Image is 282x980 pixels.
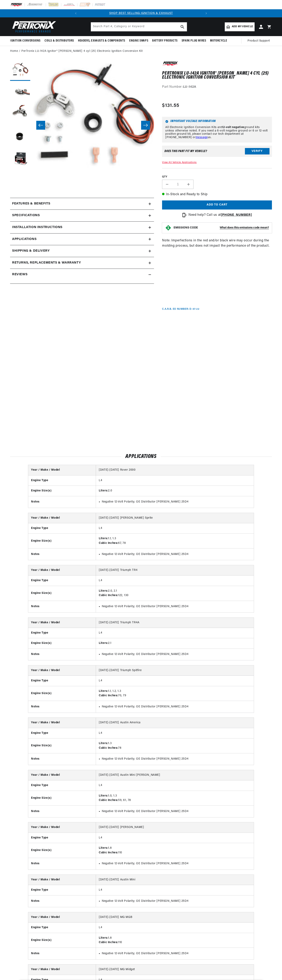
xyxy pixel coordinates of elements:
[10,198,154,210] summary: Features & Benefits
[99,936,108,939] strong: Liters:
[162,161,197,164] a: View All Vehicle Applications
[102,809,251,814] li: Negative 12-Volt Polarity; OE Distributor [PERSON_NAME] 25D4
[165,120,269,123] h6: Important Voltage Information
[91,22,187,31] input: Search Part #, Category or Keyword
[28,665,96,676] th: Year / Make / Model
[248,36,272,46] summary: Product Support
[96,513,254,523] td: [DATE]-[DATE] [PERSON_NAME] Sprite
[96,923,254,933] td: L4
[72,9,80,17] button: Translation missing: en.sections.announcements.previous_announcement
[45,39,74,43] span: Coils & Distributors
[96,565,254,575] td: [DATE]-[DATE] Triumph TR4
[152,39,178,43] span: Battery Products
[96,780,254,791] td: L4
[102,500,251,504] li: Negative 12-Volt Polarity; OE Distributor [PERSON_NAME] 25D4
[99,642,108,645] strong: Liters:
[28,728,96,738] th: Engine Type
[96,618,254,628] td: [DATE]-[DATE] Triumph TR4A
[28,791,96,806] th: Engine Size(s)
[10,49,18,53] a: Home
[221,213,252,217] strong: [PHONE_NUMBER]
[96,843,254,858] td: 1.8 110
[10,257,154,269] summary: Returns, Replacements & Warranty
[28,628,96,638] th: Engine Type
[28,565,96,575] th: Year / Make / Model
[10,36,43,46] summary: Ignition Conversions
[96,686,254,701] td: 1.1, 1.2, 1.3 70, 79
[12,201,50,206] h2: Features & Benefits
[102,899,251,903] li: Negative 12-Volt Polarity; OE Distributor [PERSON_NAME] 25D4
[162,200,272,210] button: Add to cart
[12,272,27,277] h2: Reviews
[99,941,118,944] strong: Cubic Inches:
[99,589,108,592] strong: Liters:
[36,121,45,130] button: Slide left
[164,150,207,153] div: Does This part fit My vehicle?
[96,791,254,806] td: 1.0, 1.3 59, 61, 78
[28,465,96,475] th: Year / Make / Model
[182,39,206,43] span: Spark Plug Wires
[174,226,269,230] button: EMISSIONS CODEWhat does this emissions code mean?
[28,822,96,833] th: Year / Make / Model
[99,847,108,850] strong: Liters:
[10,39,41,43] span: Ignition Conversions
[96,575,254,586] td: L4
[28,513,96,523] th: Year / Make / Model
[220,226,269,229] strong: What does this emissions code mean?
[28,523,96,533] th: Engine Type
[10,222,154,233] summary: Installation instructions
[96,586,254,601] td: 2.0, 2.1 122, 130
[96,822,254,833] td: [DATE]-[DATE] [PERSON_NAME]
[150,36,180,46] summary: Battery Products
[28,780,96,791] th: Engine Type
[28,806,96,817] th: Notes
[96,486,254,496] td: 2.0
[96,875,254,885] td: [DATE]-[DATE] Austin Mini
[10,127,30,147] button: Load image 4 in gallery view
[76,36,127,46] summary: Headers, Exhausts & Components
[99,537,108,540] strong: Liters:
[162,71,272,80] h1: PerTronix LU-142A Ignitor® [PERSON_NAME] 4 cyl (25) Electronic Ignition Conversion Kit
[165,225,172,231] img: Emissions code
[210,39,227,43] span: Motorcycle
[28,534,96,548] th: Engine Size(s)
[99,746,118,750] strong: Cubic Inches:
[208,36,229,46] summary: Motorcycle
[78,39,125,43] span: Headers, Exhausts & Components
[12,260,81,266] h2: Returns, Replacements & Warranty
[10,269,154,280] summary: Reviews
[99,794,108,797] strong: Liters:
[178,22,187,31] button: Search Part #, Category or Keyword
[180,36,208,46] summary: Spark Plug Wires
[28,875,96,885] th: Year / Make / Model
[96,523,254,533] td: L4
[10,20,56,34] img: Pertronix
[96,628,254,638] td: L4
[196,136,208,139] a: message
[12,248,50,254] h2: Shipping & Delivery
[188,213,252,218] p: Need help? Call us at
[10,245,154,257] summary: Shipping & Delivery
[28,586,96,601] th: Engine Size(s)
[99,851,118,854] strong: Cubic Inches:
[28,933,96,948] th: Engine Size(s)
[99,799,118,802] strong: Cubic Inches:
[28,701,96,713] th: Notes
[99,542,118,545] strong: Cubic Inches:
[10,49,272,53] nav: breadcrumbs
[96,718,254,728] td: [DATE]-[DATE] Austin America
[174,226,198,229] strong: EMISSIONS CODE
[28,948,96,959] th: Notes
[28,648,96,660] th: Notes
[21,49,143,53] a: PerTronix LU-142A Ignitor® [PERSON_NAME] 4 cyl (25) Electronic Ignition Conversion Kit
[28,475,96,486] th: Engine Type
[28,858,96,869] th: Notes
[248,39,270,43] span: Product Support
[99,694,118,697] strong: Cubic Inches:
[43,36,76,46] summary: Coils & Distributors
[102,705,251,709] li: Negative 12-Volt Polarity; OE Distributor [PERSON_NAME] 25D4
[28,718,96,728] th: Year / Make / Model
[28,601,96,612] th: Notes
[162,102,179,109] span: $131.55
[10,83,30,103] button: Load image 2 in gallery view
